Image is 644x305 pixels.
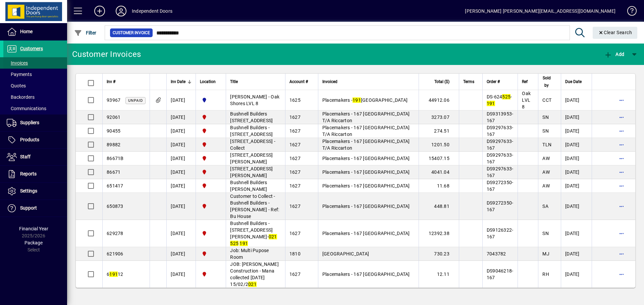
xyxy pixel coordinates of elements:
span: Placemakers - 167 [GEOGRAPHIC_DATA] T/A Riccarton [322,139,410,151]
span: Account # [289,78,308,85]
span: Customers [20,46,43,51]
span: Customer Invoice [113,29,150,36]
span: Placemakers - 167 [GEOGRAPHIC_DATA] T/A Riccarton [322,111,410,123]
span: SN [542,231,549,236]
span: 1810 [289,251,301,256]
span: Products [20,137,39,142]
span: Invoiced [322,78,337,85]
span: Bushnell Builders - [STREET_ADDRESS] [230,125,273,137]
span: Ref [522,78,528,85]
td: [DATE] [561,261,592,288]
td: [DATE] [561,179,592,193]
td: 44912.06 [419,90,459,110]
button: More options [616,95,627,105]
span: 89882 [107,142,120,147]
span: Placemakers - 167 [GEOGRAPHIC_DATA] [322,204,410,209]
div: Location [200,78,222,85]
button: More options [616,112,627,123]
div: Independent Doors [132,6,172,16]
a: Backorders [3,91,67,103]
td: 12392.38 [419,220,459,247]
span: 1627 [289,183,301,188]
span: Christchurch [200,168,222,176]
a: Invoices [3,57,67,69]
a: Products [3,132,67,148]
span: 621906 [107,251,123,256]
span: SA [542,204,548,209]
td: [DATE] [561,138,592,152]
td: 4041.04 [419,165,459,179]
button: Clear [593,27,638,39]
div: Inv # [107,78,146,85]
td: [DATE] [166,90,196,110]
span: Oak LVL 8 [522,91,531,109]
span: Clear Search [598,30,632,35]
div: Inv Date [171,78,192,85]
span: Home [20,29,33,34]
em: 191 [239,241,248,246]
span: Placemakers - 167 [GEOGRAPHIC_DATA] [322,169,410,175]
span: 7043782 [487,251,506,256]
div: Title [230,78,281,85]
div: Sold by [542,74,557,89]
span: Christchurch [200,113,222,121]
span: 86671 [107,169,120,175]
span: 1627 [289,115,301,120]
span: Communications [7,106,46,111]
button: More options [616,153,627,164]
span: CCT [542,97,551,103]
span: Christchurch [200,127,222,135]
span: AW [542,183,550,188]
span: Sold by [542,74,551,89]
span: 86671B [107,156,124,161]
span: 1625 [289,97,301,103]
td: 730.23 [419,247,459,261]
td: [DATE] [166,220,196,247]
button: More options [616,180,627,191]
a: Reports [3,166,67,182]
td: [DATE] [166,193,196,220]
td: [DATE] [561,247,592,261]
td: [DATE] [561,193,592,220]
a: Staff [3,149,67,165]
span: Add [604,52,624,57]
button: More options [616,167,627,177]
span: Christchurch [200,271,222,278]
em: 191 [487,101,495,106]
td: [DATE] [166,110,196,124]
a: Home [3,23,67,40]
span: DS9126322-167 [487,227,514,239]
span: 1627 [289,231,301,236]
button: More options [616,126,627,136]
div: Due Date [565,78,588,85]
span: 92061 [107,115,120,120]
div: Customer Invoices [72,49,141,60]
span: [GEOGRAPHIC_DATA] [322,251,369,256]
span: Order # [487,78,500,85]
div: [PERSON_NAME] [PERSON_NAME][EMAIL_ADDRESS][DOMAIN_NAME] [465,6,615,16]
div: Ref [522,78,534,85]
span: AW [542,169,550,175]
span: Package [24,240,43,245]
span: 1627 [289,272,301,277]
span: Placemakers - 167 [GEOGRAPHIC_DATA] [322,272,410,277]
em: 021 [248,282,257,287]
span: Financial Year [19,226,48,231]
span: SN [542,128,549,134]
td: [DATE] [561,110,592,124]
span: JOB: [PERSON_NAME] Construction - Mana collected [DATE] 15/02/2 [230,261,279,287]
div: Order # [487,78,514,85]
button: More options [616,139,627,150]
td: 448.81 [419,193,459,220]
td: [DATE] [166,179,196,193]
div: Invoiced [322,78,415,85]
span: 1627 [289,204,301,209]
span: Placemakers - [GEOGRAPHIC_DATA] [322,97,408,103]
span: Quotes [7,83,26,88]
td: [DATE] [561,165,592,179]
span: Inv # [107,78,115,85]
em: 191 [353,97,361,103]
span: Bushnell Builders [PERSON_NAME] [230,180,267,192]
button: Profile [110,5,132,17]
span: DS9313953-167 [487,111,514,123]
